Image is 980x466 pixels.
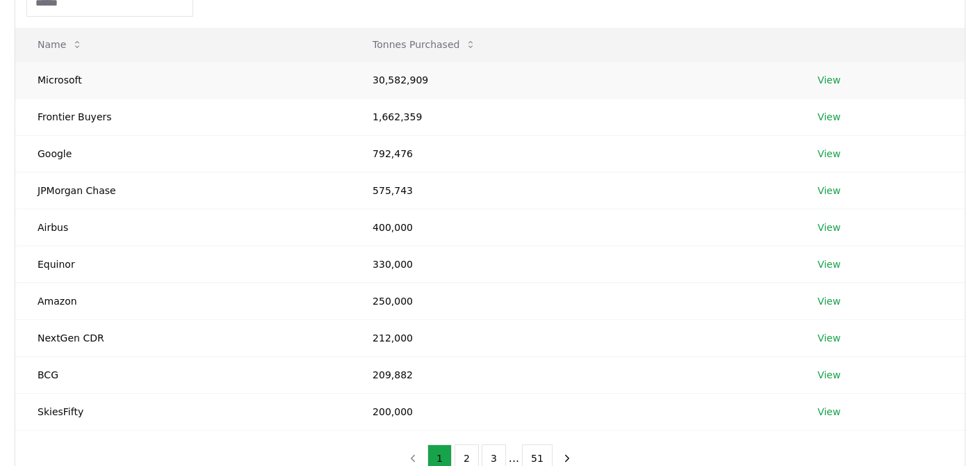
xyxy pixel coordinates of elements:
td: 575,743 [350,172,795,209]
td: Amazon [15,282,350,319]
a: View [817,73,840,87]
a: View [817,294,840,308]
button: Name [26,31,94,58]
td: 1,662,359 [350,98,795,135]
td: 792,476 [350,135,795,172]
a: View [817,368,840,382]
td: 400,000 [350,209,795,246]
td: Google [15,135,350,172]
a: View [817,184,840,198]
td: SkiesFifty [15,393,350,430]
a: View [817,220,840,234]
td: Microsoft [15,61,350,98]
td: 30,582,909 [350,61,795,98]
a: View [817,405,840,419]
a: View [817,331,840,345]
td: 212,000 [350,319,795,356]
a: View [817,110,840,124]
button: Tonnes Purchased [361,31,487,58]
a: View [817,257,840,271]
td: BCG [15,356,350,393]
td: 209,882 [350,356,795,393]
td: 330,000 [350,246,795,282]
td: JPMorgan Chase [15,172,350,209]
td: 200,000 [350,393,795,430]
a: View [817,147,840,161]
td: Airbus [15,209,350,246]
td: NextGen CDR [15,319,350,356]
td: Frontier Buyers [15,98,350,135]
td: 250,000 [350,282,795,319]
td: Equinor [15,246,350,282]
